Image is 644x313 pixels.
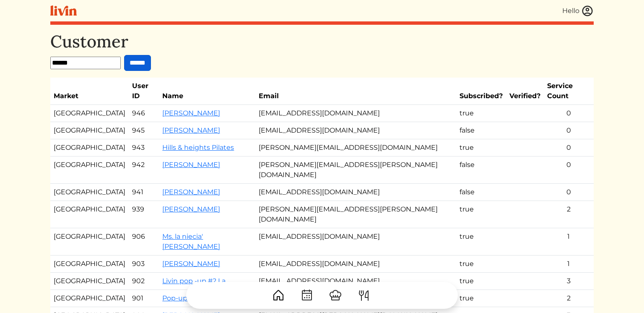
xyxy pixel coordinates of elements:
[50,105,129,122] td: [GEOGRAPHIC_DATA]
[129,228,159,256] td: 906
[544,256,594,273] td: 1
[456,139,506,156] td: true
[129,122,159,139] td: 945
[162,109,220,117] a: [PERSON_NAME]
[50,184,129,201] td: [GEOGRAPHIC_DATA]
[544,105,594,122] td: 0
[544,122,594,139] td: 0
[162,161,220,169] a: [PERSON_NAME]
[50,273,129,290] td: [GEOGRAPHIC_DATA]
[159,78,255,105] th: Name
[544,201,594,228] td: 2
[544,139,594,156] td: 0
[456,201,506,228] td: true
[50,228,129,256] td: [GEOGRAPHIC_DATA]
[357,289,371,302] img: ForkKnife-55491504ffdb50bab0c1e09e7649658475375261d09fd45db06cec23bce548bf.svg
[255,201,456,228] td: [PERSON_NAME][EMAIL_ADDRESS][PERSON_NAME][DOMAIN_NAME]
[506,78,544,105] th: Verified?
[50,256,129,273] td: [GEOGRAPHIC_DATA]
[255,105,456,122] td: [EMAIL_ADDRESS][DOMAIN_NAME]
[456,122,506,139] td: false
[544,228,594,256] td: 1
[255,228,456,256] td: [EMAIL_ADDRESS][DOMAIN_NAME]
[544,184,594,201] td: 0
[300,289,314,302] img: CalendarDots-5bcf9d9080389f2a281d69619e1c85352834be518fbc73d9501aef674afc0d57.svg
[50,31,594,52] h1: Customer
[544,78,594,105] th: Service Count
[255,184,456,201] td: [EMAIL_ADDRESS][DOMAIN_NAME]
[129,105,159,122] td: 946
[129,256,159,273] td: 903
[562,6,579,16] div: Hello
[255,273,456,290] td: [EMAIL_ADDRESS][DOMAIN_NAME]
[50,156,129,184] td: [GEOGRAPHIC_DATA]
[162,126,220,134] a: [PERSON_NAME]
[581,5,594,17] img: user_account-e6e16d2ec92f44fc35f99ef0dc9cddf60790bfa021a6ecb1c896eb5d2907b31c.svg
[162,260,220,268] a: [PERSON_NAME]
[456,105,506,122] td: true
[456,184,506,201] td: false
[272,289,285,302] img: House-9bf13187bcbb5817f509fe5e7408150f90897510c4275e13d0d5fca38e0b5951.svg
[129,156,159,184] td: 942
[129,184,159,201] td: 941
[129,273,159,290] td: 902
[162,143,234,151] a: Hills & heights Pilates
[255,122,456,139] td: [EMAIL_ADDRESS][DOMAIN_NAME]
[50,139,129,156] td: [GEOGRAPHIC_DATA]
[456,156,506,184] td: false
[162,232,220,250] a: Ms. la niecia' [PERSON_NAME]
[255,156,456,184] td: [PERSON_NAME][EMAIL_ADDRESS][PERSON_NAME][DOMAIN_NAME]
[255,139,456,156] td: [PERSON_NAME][EMAIL_ADDRESS][DOMAIN_NAME]
[50,5,77,16] img: livin-logo-a0d97d1a881af30f6274990eb6222085a2533c92bbd1e4f22c21b4f0d0e3210c.svg
[255,78,456,105] th: Email
[456,273,506,290] td: true
[50,201,129,228] td: [GEOGRAPHIC_DATA]
[50,78,129,105] th: Market
[544,273,594,290] td: 3
[544,156,594,184] td: 0
[129,139,159,156] td: 943
[456,228,506,256] td: true
[50,122,129,139] td: [GEOGRAPHIC_DATA]
[162,188,220,196] a: [PERSON_NAME]
[129,201,159,228] td: 939
[456,256,506,273] td: true
[162,205,220,213] a: [PERSON_NAME]
[129,78,159,105] th: User ID
[456,78,506,105] th: Subscribed?
[255,256,456,273] td: [EMAIL_ADDRESS][DOMAIN_NAME]
[329,289,342,302] img: ChefHat-a374fb509e4f37eb0702ca99f5f64f3b6956810f32a249b33092029f8484b388.svg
